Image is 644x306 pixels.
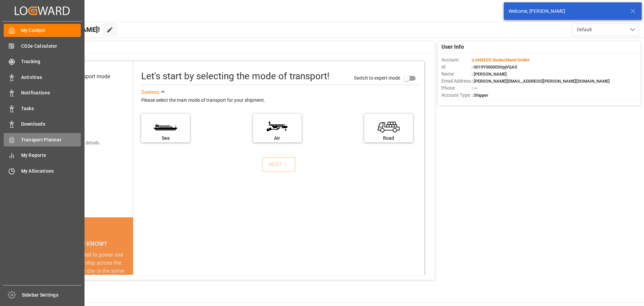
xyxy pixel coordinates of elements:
[4,71,81,84] a: Activities
[441,92,472,99] span: Account Type
[21,27,81,34] span: My Cockpit
[472,72,507,77] span: : [PERSON_NAME]
[21,152,81,159] span: My Reports
[441,63,472,71] span: Id
[262,157,296,172] button: NEXT
[472,64,517,70] span: : 0019Y000003VpjVQAS
[21,105,81,112] span: Tasks
[21,58,81,65] span: Tracking
[36,237,133,251] div: DID YOU KNOW?
[21,136,81,143] span: Transport Planner
[472,79,610,84] span: : [PERSON_NAME][EMAIL_ADDRESS][PERSON_NAME][DOMAIN_NAME]
[145,135,186,142] div: Sea
[4,24,81,37] a: My Cockpit
[368,135,410,142] div: Road
[4,133,81,146] a: Transport Planner
[4,86,81,99] a: Notifications
[256,135,298,142] div: Air
[4,102,81,115] a: Tasks
[44,251,125,299] div: The energy needed to power one large container ship across the ocean in a single day is the same ...
[4,149,81,162] a: My Reports
[4,164,81,177] a: My Allocations
[141,96,420,104] div: Please select the main mode of transport for your shipment.
[4,55,81,68] a: Tracking
[472,86,477,91] span: : —
[354,75,400,80] span: Switch to expert mode
[28,23,100,36] span: Hello [PERSON_NAME]!
[441,56,472,63] span: Account
[21,74,81,81] span: Activities
[4,39,81,52] a: CO2e Calculator
[577,26,592,33] span: Default
[4,118,81,131] a: Downloads
[441,71,472,78] span: Name
[21,168,81,175] span: My Allocations
[21,89,81,96] span: Notifications
[472,93,488,98] span: : Shipper
[141,88,159,96] div: See less
[269,161,289,169] div: NEXT
[472,57,529,62] span: :
[473,57,529,62] span: LANXESS Deutschland GmbH
[508,8,624,15] div: Welcome, [PERSON_NAME]
[141,69,329,83] div: Let's start by selecting the mode of transport!
[441,85,472,92] span: Phone
[441,78,472,85] span: Email Address
[21,121,81,128] span: Downloads
[22,292,82,299] span: Sidebar Settings
[21,43,81,50] span: CO2e Calculator
[572,23,639,36] button: open menu
[441,43,464,51] span: User Info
